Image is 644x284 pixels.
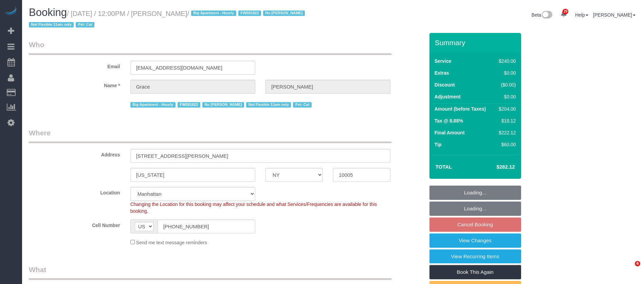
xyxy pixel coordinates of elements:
a: Book This Again [429,265,521,279]
input: Email [130,61,255,75]
input: Last Name [265,80,390,94]
a: View Recurring Items [429,249,521,264]
span: FW081822 [178,102,200,108]
h3: Summary [435,39,518,46]
label: Email [24,61,125,70]
div: $204.00 [496,106,516,112]
input: City [130,168,255,182]
span: Not Flexible 11am only [246,102,291,108]
input: First Name [130,80,255,94]
label: Location [24,187,125,196]
span: Big Apartment - Hourly [130,102,176,108]
h4: $282.12 [476,164,515,170]
a: Help [575,12,588,18]
span: 29 [563,9,568,14]
span: Big Apartment - Hourly [191,11,236,16]
div: $0.00 [496,93,516,100]
div: ($0.00) [496,81,516,88]
small: / [DATE] / 12:00PM / [PERSON_NAME] [29,10,307,29]
legend: Where [29,128,391,143]
img: Automaid Logo [4,7,18,16]
span: No [PERSON_NAME] [263,11,305,16]
input: Cell Number [158,220,255,233]
img: New interface [541,11,552,20]
span: 6 [635,261,640,266]
label: Final Amount [435,129,465,136]
label: Extras [435,70,449,76]
span: Pet- Cat [293,102,312,108]
div: $18.12 [496,117,516,124]
span: Not Flexible 11am only [29,22,74,27]
div: $0.00 [496,70,516,76]
div: $60.00 [496,141,516,148]
span: No [PERSON_NAME] [202,102,244,108]
div: $222.12 [496,129,516,136]
span: Changing the Location for this booking may affect your schedule and what Services/Frequencies are... [130,202,377,214]
label: Tax @ 8.88% [435,117,463,124]
legend: What [29,265,391,280]
span: Booking [29,6,67,18]
label: Cell Number [24,220,125,229]
a: View Changes [429,233,521,248]
label: Service [435,58,452,64]
a: 29 [557,7,570,22]
span: Send me text message reminders [136,240,207,245]
label: Address [24,149,125,158]
span: Pet- Cat [76,22,94,27]
label: Tip [435,141,442,148]
div: $240.00 [496,58,516,64]
span: FW081822 [238,11,261,16]
legend: Who [29,40,391,55]
iframe: Intercom live chat [621,261,637,277]
label: Name * [24,80,125,89]
input: Zip Code [333,168,390,182]
strong: Total [436,164,452,170]
label: Discount [435,81,455,88]
label: Adjustment [435,93,461,100]
a: [PERSON_NAME] [593,12,636,18]
a: Beta [532,12,553,18]
label: Amount (before Taxes) [435,106,486,112]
